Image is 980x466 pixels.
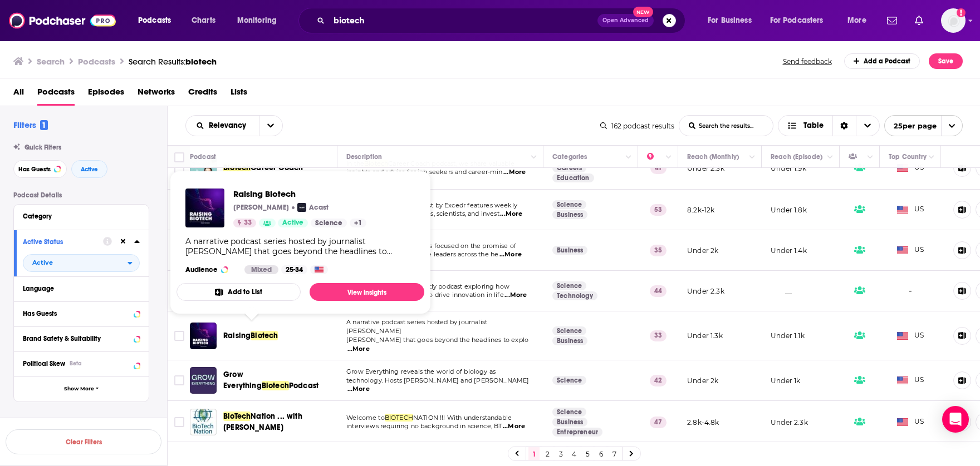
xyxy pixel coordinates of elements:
[231,83,247,106] span: Lists
[350,219,366,227] a: +1
[824,151,837,164] button: Column Actions
[23,331,140,345] button: Brand Safety & Suitability
[78,56,115,67] h3: Podcasts
[552,200,586,209] a: Science
[687,418,719,427] p: 2.8k-4.8k
[223,370,262,390] span: Grow Everything
[552,281,586,290] a: Science
[771,418,808,427] p: Under 2.3k
[771,205,807,215] p: Under 1.8k
[929,53,963,69] button: Save
[64,386,94,392] span: Show More
[650,375,667,386] p: 42
[81,166,98,172] span: Active
[174,417,184,427] span: Toggle select row
[840,12,880,29] button: open menu
[771,331,805,340] p: Under 1.1k
[552,336,587,345] a: Business
[662,151,675,164] button: Column Actions
[770,13,824,28] span: For Podcasters
[897,162,924,173] span: US
[885,117,937,135] span: 25 per page
[771,163,806,173] p: Under 1.9k
[650,162,667,173] p: 41
[504,291,527,300] span: ...More
[347,385,370,394] span: ...More
[185,189,224,227] a: Raising Biotech
[281,265,307,274] div: 25-34
[186,122,259,130] button: open menu
[190,409,217,435] img: BioTech Nation ... with Dr. Moira Gunn
[88,83,124,106] a: Episodes
[237,13,277,28] span: Monitoring
[346,291,504,299] span: companies leverage data to drive innovation in life
[346,150,382,163] div: Description
[552,210,587,219] a: Business
[23,238,96,246] div: Active Status
[897,330,924,341] span: US
[650,417,667,428] p: 47
[382,201,517,209] span: Startups Podcast by Excedr features weekly
[650,245,667,256] p: 35
[687,286,724,296] p: Under 2.3k
[413,414,512,422] span: NATION !!! With understandable
[297,203,306,212] img: Acast
[552,376,586,385] a: Science
[527,151,541,164] button: Column Actions
[771,286,792,296] p: __
[185,236,415,256] div: A narrative podcast series hosted by journalist [PERSON_NAME] that goes beyond the headlines to e...
[849,150,864,163] div: Has Guests
[138,13,171,28] span: Podcasts
[18,166,51,172] span: Has Guests
[190,367,217,394] a: Grow Everything Biotech Podcast
[633,7,653,17] span: New
[309,203,329,212] p: Acast
[600,122,674,130] div: 162 podcast results
[650,204,667,215] p: 53
[71,160,107,178] button: Active
[687,205,714,215] p: 8.2k-12k
[552,408,586,417] a: Science
[528,447,540,460] a: 1
[778,115,880,136] button: Choose View
[763,12,840,29] button: open menu
[289,381,318,390] span: Podcast
[687,246,718,255] p: Under 2k
[23,310,130,318] div: Has Guests
[223,369,334,391] a: Grow EverythingBiotechPodcast
[233,189,366,199] span: Raising Biotech
[40,120,48,130] span: 1
[190,323,217,349] a: Raising Biotech
[23,209,140,223] button: Category
[13,191,149,199] p: Podcast Details
[129,56,217,67] a: Search Results:biotech
[555,447,566,460] a: 3
[223,412,251,421] span: BioTech
[844,53,920,69] a: Add a Podcast
[647,150,663,163] div: Power Score
[188,83,217,106] a: Credits
[346,168,503,176] span: insights and advice for job seekers and career-min
[687,163,724,173] p: Under 2.3k
[23,356,140,370] button: Political SkewBeta
[402,242,516,250] span: podcast is focused on the promise of
[499,250,522,259] span: ...More
[23,281,140,295] button: Language
[346,422,502,430] span: interviews requiring no background in science, BT
[897,245,924,256] span: US
[37,83,75,106] a: Podcasts
[23,235,103,249] button: Active Status
[552,428,602,437] a: Entrepreneur
[9,10,116,31] a: Podchaser - Follow, Share and Rate Podcasts
[24,143,61,151] span: Quick Filters
[650,285,667,296] p: 44
[262,381,289,390] span: Biotech
[609,447,620,460] a: 7
[37,56,65,67] h3: Search
[13,83,24,106] span: All
[700,12,766,29] button: open menu
[385,414,413,422] span: BIOTECH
